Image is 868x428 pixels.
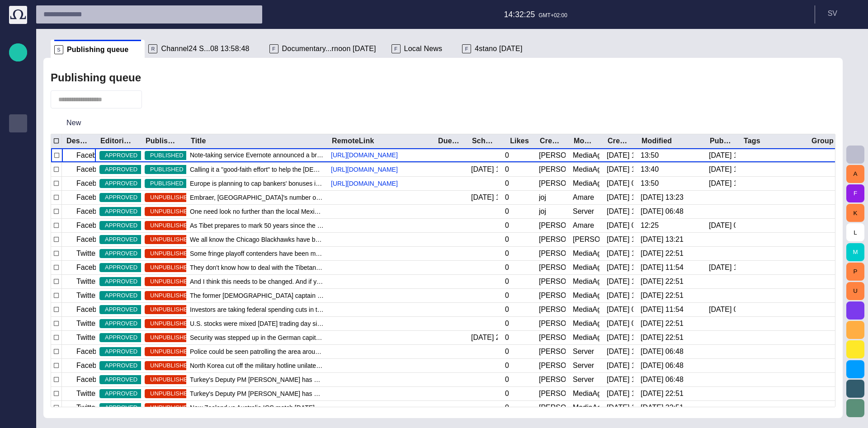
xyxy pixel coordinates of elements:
div: 30/03/2016 22:51 [641,291,684,301]
div: Media-test with filter [9,187,27,205]
p: Facebook [76,220,108,231]
div: 24/05/2013 16:23 [607,333,633,343]
div: 15/05/2013 19:10 [607,263,633,273]
p: My OctopusX [13,226,24,235]
p: Twitter [76,290,98,301]
div: 0 [505,235,509,245]
button: L [846,223,864,241]
div: Janko [539,389,566,399]
div: MediaAgent [573,277,599,287]
p: Facebook [76,262,108,273]
div: MediaAgent [573,333,599,343]
div: 25/03/2016 06:48 [641,207,684,216]
div: MediaAgent [573,165,599,174]
div: 30/03/2016 22:51 [641,277,684,287]
div: 0 [505,305,509,315]
div: Created by [540,136,562,146]
div: Janko [539,319,566,329]
span: APPROVED [99,319,143,328]
span: Media [13,154,24,165]
div: Title [191,136,206,146]
span: UNPUBLISHED [145,319,197,328]
div: Modified by [574,136,596,146]
span: Note-taking service Evernote announced a breach on their network today, and has instituted a serv... [190,151,324,160]
div: 0 [505,207,509,216]
span: Social Media [13,245,24,255]
div: 0 [505,333,509,343]
div: 19/08 14:40 [471,165,498,174]
span: UNPUBLISHED [145,249,197,258]
div: 0 [505,319,509,329]
div: MediaAgent [573,179,599,188]
p: Facebook [76,346,108,357]
p: Rundowns [13,82,24,91]
p: Twitter [76,388,98,399]
div: 0 [505,375,509,385]
span: APPROVED [99,389,143,398]
p: Facebook [76,304,108,315]
span: APPROVED [99,151,143,160]
span: 4stano [DATE] [475,44,522,53]
div: Janko [539,249,566,259]
p: F [392,44,401,53]
span: The former England captain made 115 appearances for his country and 394 for Manchester United [190,291,324,300]
div: Janko [539,347,566,357]
div: Janko [539,221,566,230]
h2: Publishing queue [51,71,141,84]
p: Administration [13,172,24,181]
div: 04/06/2013 18:33 [607,375,633,385]
span: APPROVED [99,207,143,216]
div: 0 [505,151,509,160]
span: APPROVED [99,305,143,314]
div: 15/05/2013 13:21 [607,235,633,245]
p: [PERSON_NAME]'s media (playout) [13,208,24,217]
span: One need look no further than the local Mexican stand to find a soggy taco or the corner delivery... [190,207,324,216]
div: Janko [539,179,566,188]
span: APPROVED [99,361,143,370]
span: We all know the Chicago Blackhawks have been soaring this season in the NHL, but what about the p... [190,235,324,244]
div: 17/04/2013 03:51 [607,221,633,230]
div: 09/04/2013 14:15 [607,151,633,160]
div: Janko [539,263,566,273]
div: 01/06/2018 15:14 [709,263,736,273]
span: My OctopusX [13,226,24,237]
div: 19/08 15:47 [709,179,736,188]
span: PUBLISHED [145,179,189,188]
span: And I think this needs to be changed. And if you want to solve the dsajfsadl jflkdsa [190,277,324,286]
div: 15/05/2013 19:11 [607,277,633,287]
span: Rundowns [13,82,24,93]
div: Server [573,375,594,385]
span: Security was stepped up in the German capital on Sunday (February 22) [190,333,324,342]
span: AI Assistant [13,299,24,310]
div: 30/03/2016 22:51 [641,333,684,343]
div: MediaAgent [573,151,599,160]
div: Janko [539,375,566,385]
div: 10/04/2013 11:37 [607,207,633,216]
div: Published [710,136,732,146]
span: Editorial Admin [13,263,24,273]
span: UNPUBLISHED [145,291,197,300]
div: 09/04/2013 15:40 [607,165,633,174]
span: They don't know how to deal with the Tibetan issue. And I think this shows completed failure of C... [190,263,324,272]
div: 0 [505,221,509,230]
span: UNPUBLISHED [145,375,197,384]
p: Publishing queue KKK [13,136,24,145]
span: UNPUBLISHED [145,333,197,342]
span: APPROVED [99,263,143,272]
p: GMT+02:00 [538,11,567,19]
span: APPROVED [99,165,143,174]
div: Created [608,136,630,146]
div: FLocal News [388,40,459,58]
div: 30/03/2016 22:51 [641,319,684,329]
div: FDocumentary...rnoon [DATE] [266,40,388,58]
span: Embraer, Brazil's number one exporter of manufactured goods, [190,193,324,202]
p: Media-test with filter [13,190,24,199]
span: UNPUBLISHED [145,263,197,272]
p: Twitter [76,318,98,329]
button: U [846,282,864,300]
div: 28/05/2013 13:23 [607,361,633,371]
span: APPROVED [99,235,143,244]
p: S [54,45,63,54]
div: RemoteLink [332,136,374,146]
div: 30/03/2016 22:51 [641,389,684,399]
